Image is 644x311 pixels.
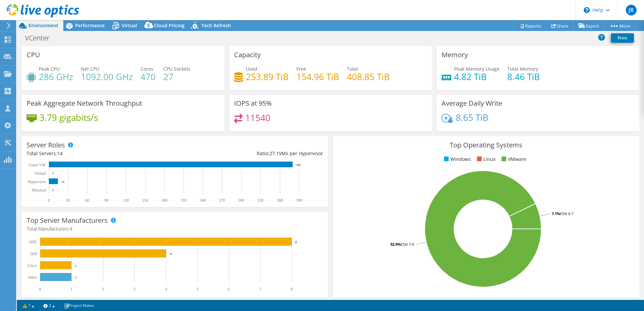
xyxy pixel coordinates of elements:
[165,287,167,291] text: 4
[28,275,37,280] text: Other
[75,275,77,279] text: 1
[546,21,574,31] a: Share
[27,225,323,233] h4: Total Manufacturers:
[626,5,637,15] span: JR
[442,155,471,163] li: Windows
[161,198,167,203] text: 180
[454,66,500,72] span: Peak Memory Usage
[102,287,104,291] text: 2
[39,66,60,72] span: Peak CPU
[454,73,500,80] h4: 4.82 TiB
[81,66,99,72] span: Net CPU
[507,73,540,80] h4: 8.46 TiB
[296,73,339,80] h4: 154.96 TiB
[52,172,54,175] text: 0
[338,141,634,149] h3: Top Operating Systems
[442,51,468,59] h3: Memory
[246,73,289,80] h4: 253.89 TiB
[259,287,261,291] text: 7
[81,73,133,80] h4: 1092.00 GHz
[246,66,257,72] span: Used
[181,198,187,203] text: 210
[32,188,46,193] text: Physical
[296,198,302,203] text: 390
[52,188,54,192] text: 0
[27,217,108,224] h3: Top Server Manufacturers
[75,22,105,29] span: Performance
[257,198,263,203] text: 330
[219,198,225,203] text: 270
[296,163,301,167] text: 380
[39,114,98,121] h4: 3.79 gigabits/s
[123,198,129,203] text: 120
[28,263,37,268] text: Cisco
[29,163,45,167] text: Guest VM
[295,240,297,244] text: 8
[163,66,191,72] span: CPU Sockets
[35,171,46,176] text: Virtual
[57,150,63,157] span: 14
[456,114,488,121] h4: 8.65 TiB
[560,211,573,216] tspan: ESXi 6.7
[175,150,323,157] div: Ratio: VMs per Hypervisor
[238,198,244,203] text: 300
[140,73,156,80] h4: 470
[154,22,185,29] span: Cloud Pricing
[27,141,65,149] h3: Server Roles
[163,73,191,80] h4: 27
[66,198,70,203] text: 30
[142,198,148,203] text: 150
[245,114,270,122] h4: 11540
[140,66,153,72] span: Cores
[347,66,358,72] span: Total
[29,240,37,244] text: HPE
[27,150,175,157] div: Total Servers:
[170,252,172,256] text: 4
[347,73,390,80] h4: 408.85 TiB
[475,155,495,163] li: Linux
[61,180,65,183] text: 14
[291,287,293,291] text: 8
[500,155,526,163] li: VMware
[29,22,58,29] span: Environment
[611,33,634,43] a: Print
[85,198,89,203] text: 60
[122,22,137,29] span: Virtual
[27,51,40,59] h3: CPU
[59,301,99,310] a: Project Notes
[196,287,198,291] text: 5
[200,198,206,203] text: 240
[104,198,108,203] text: 90
[48,198,50,203] text: 0
[401,242,414,247] tspan: ESXi 7.0
[234,51,261,59] h3: Capacity
[234,100,272,107] h3: IOPS at 95%
[269,150,279,157] span: 27.1
[28,179,46,184] text: Hypervisor
[39,301,60,310] a: 2
[70,287,72,291] text: 1
[390,242,401,247] tspan: 92.9%
[22,34,60,42] h1: VCenter
[75,264,77,268] text: 1
[39,73,73,80] h4: 286 GHz
[604,21,636,31] a: More
[133,287,135,291] text: 3
[514,21,546,31] a: Reports
[201,22,231,29] span: Tech Refresh
[70,226,72,232] span: 4
[552,211,560,216] tspan: 7.1%
[39,287,41,291] text: 0
[584,7,590,13] svg: \n
[18,301,39,310] a: 1
[30,251,37,256] text: Dell
[296,66,306,72] span: Free
[442,100,502,107] h3: Average Daily Write
[228,287,230,291] text: 6
[27,100,142,107] h3: Peak Aggregate Network Throughput
[277,198,283,203] text: 360
[507,66,538,72] span: Total Memory
[573,21,605,31] a: Export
